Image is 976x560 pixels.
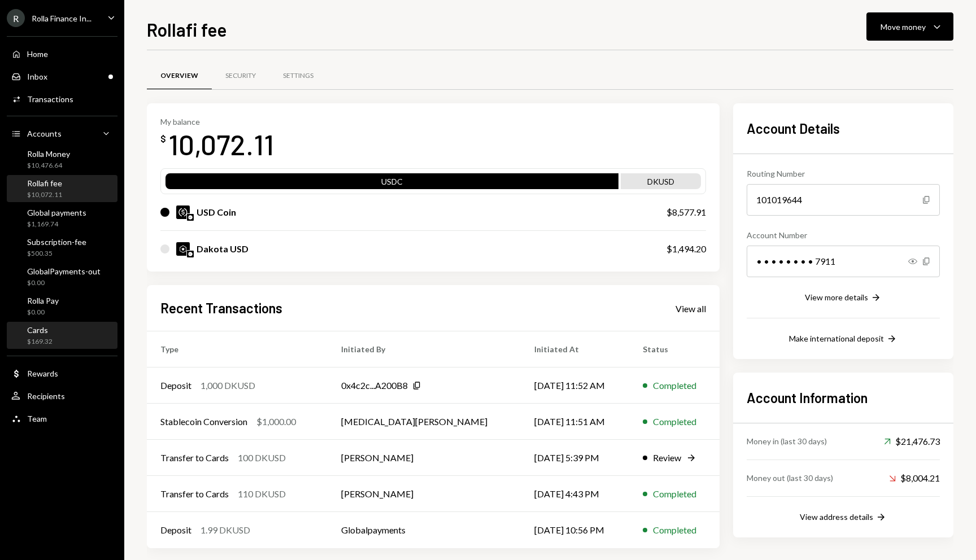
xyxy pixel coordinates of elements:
div: Transfer to Cards [160,487,229,501]
div: $1,494.20 [666,242,706,256]
div: 1,000 DKUSD [201,379,255,392]
div: View more details [805,292,868,302]
div: Stablecoin Conversion [160,415,247,428]
div: Dakota USD [197,242,249,256]
th: Type [147,331,328,368]
div: Money out (last 30 days) [747,472,833,484]
div: Team [27,414,47,423]
div: Cards [27,325,53,335]
div: $1,169.74 [27,220,86,229]
th: Initiated At [521,331,629,368]
div: Home [27,49,48,59]
a: Subscription-fee$500.35 [7,234,117,261]
div: Completed [653,379,696,392]
div: Rewards [27,369,58,378]
a: View all [676,302,706,314]
td: [DATE] 11:52 AM [521,368,629,404]
div: 100 DKUSD [238,451,286,465]
td: [DATE] 4:43 PM [521,476,629,512]
div: Completed [653,487,696,501]
a: GlobalPayments-out$0.00 [7,263,117,290]
div: My balance [160,117,274,126]
div: Completed [653,523,696,537]
a: Inbox [7,66,117,86]
div: Global payments [27,208,86,217]
td: [PERSON_NAME] [328,440,520,476]
div: Rolla Money [27,149,70,159]
a: Home [7,43,117,64]
div: $10,476.64 [27,161,70,170]
div: Deposit [160,379,191,392]
div: $0.00 [27,278,101,288]
div: Settings [283,71,313,81]
div: Overview [160,71,198,81]
a: Global payments$1,169.74 [7,204,117,231]
a: Rewards [7,363,117,383]
h2: Recent Transactions [160,299,282,317]
div: Transactions [27,94,73,104]
div: $8,577.91 [666,205,706,219]
img: base-mainnet [187,214,194,221]
td: [DATE] 11:51 AM [521,404,629,440]
div: 101019644 [747,184,940,216]
a: Security [212,62,269,90]
img: base-mainnet [187,251,194,257]
a: Overview [147,62,212,90]
div: USD Coin [197,205,236,219]
h2: Account Information [747,388,940,407]
div: Rolla Pay [27,296,59,305]
div: 1.99 DKUSD [201,523,250,537]
div: USDC [165,176,618,191]
div: View all [676,303,706,314]
div: $21,476.73 [884,435,940,448]
div: 110 DKUSD [238,487,286,501]
a: Rolla Money$10,476.64 [7,146,117,173]
td: [DATE] 10:56 PM [521,512,629,548]
div: Accounts [27,129,62,138]
td: [PERSON_NAME] [328,476,520,512]
div: Rollafi fee [27,178,62,188]
div: Move money [881,21,926,33]
div: 0x4c2c...A200B8 [341,379,408,392]
div: Completed [653,415,696,428]
button: Move money [866,12,953,41]
a: Accounts [7,123,117,143]
a: Recipients [7,386,117,406]
div: Security [225,71,256,81]
div: $0.00 [27,308,59,317]
div: $10,072.11 [27,190,62,200]
button: View more details [805,292,882,304]
td: [DATE] 5:39 PM [521,440,629,476]
div: Rolla Finance In... [32,14,91,23]
div: Subscription-fee [27,237,86,247]
div: $500.35 [27,249,86,259]
div: Deposit [160,523,191,537]
div: Review [653,451,681,465]
img: DKUSD [176,242,190,256]
div: DKUSD [621,176,701,191]
a: Cards$169.32 [7,322,117,349]
div: $ [160,133,166,145]
th: Status [629,331,720,368]
td: [MEDICAL_DATA][PERSON_NAME] [328,404,520,440]
h1: Rollafi fee [147,18,226,41]
div: Recipients [27,391,65,401]
a: Rollafi fee$10,072.11 [7,175,117,202]
button: View address details [800,511,887,524]
div: Routing Number [747,168,940,180]
td: Globalpayments [328,512,520,548]
div: • • • • • • • • 7911 [747,246,940,277]
div: 10,072.11 [168,126,274,162]
h2: Account Details [747,119,940,138]
div: View address details [800,512,873,522]
div: Money in (last 30 days) [747,435,827,447]
a: Transactions [7,89,117,109]
div: $8,004.21 [889,471,940,485]
div: $169.32 [27,337,53,347]
div: Account Number [747,229,940,241]
div: Make international deposit [789,334,884,343]
a: Team [7,408,117,428]
img: USDC [176,205,190,219]
div: Inbox [27,72,47,81]
th: Initiated By [328,331,520,368]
